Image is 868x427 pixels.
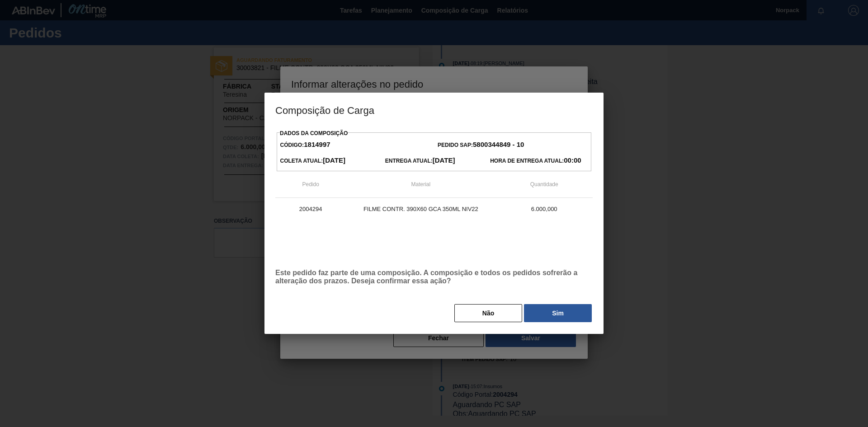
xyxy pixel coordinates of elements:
[323,156,345,164] strong: [DATE]
[433,156,455,164] strong: [DATE]
[530,181,558,188] span: Quantidade
[280,142,330,148] span: Código:
[473,141,524,148] strong: 5800344849 - 10
[280,158,345,164] span: Coleta Atual:
[275,269,593,285] p: Este pedido faz parte de uma composição. A composição e todos os pedidos sofrerão a alteração dos...
[304,141,330,148] strong: 1814997
[346,198,495,221] td: FILME CONTR. 390X60 GCA 350ML NIV22
[438,142,524,148] span: Pedido SAP:
[275,198,346,221] td: 2004294
[495,198,593,221] td: 6.000,000
[564,156,581,164] strong: 00:00
[264,93,604,127] h3: Composição de Carga
[490,158,581,164] span: Hora de Entrega Atual:
[280,130,348,136] label: Dados da Composição
[524,304,592,322] button: Sim
[385,158,455,164] span: Entrega Atual:
[411,181,431,188] span: Material
[454,304,522,322] button: Não
[302,181,319,188] span: Pedido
